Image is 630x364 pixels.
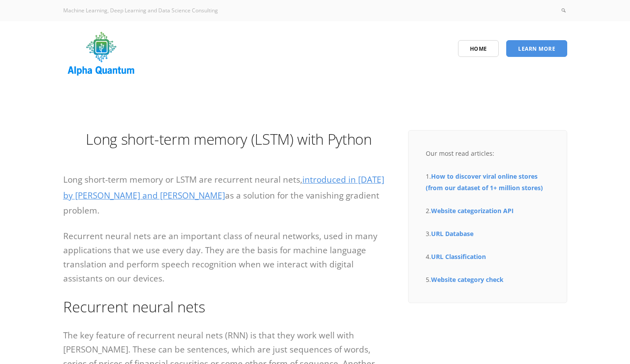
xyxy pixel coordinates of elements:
[458,40,499,57] a: Home
[63,297,395,317] h2: Recurrent neural nets
[431,275,504,284] a: Website category check
[431,206,514,215] a: Website categorization API
[431,252,486,261] a: URL Classification
[63,29,140,79] img: logo
[470,45,487,53] span: Home
[63,174,384,201] a: introduced in [DATE] by [PERSON_NAME] and [PERSON_NAME]
[63,7,218,14] span: Machine Learning, Deep Learning and Data Science Consulting
[426,172,543,192] a: How to discover viral online stores (from our dataset of 1+ million stores)
[506,40,567,57] a: Learn More
[63,172,395,218] p: Long short-term memory or LSTM are recurrent neural nets, as a solution for the vanishing gradien...
[518,45,555,53] span: Learn More
[63,229,395,285] p: Recurrent neural nets are an important class of neural networks, used in many applications that w...
[431,229,473,238] a: URL Database
[63,129,395,149] h1: Long short-term memory (LSTM) with Python
[426,148,550,285] div: Our most read articles: 1. 2. 3. 4. 5.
